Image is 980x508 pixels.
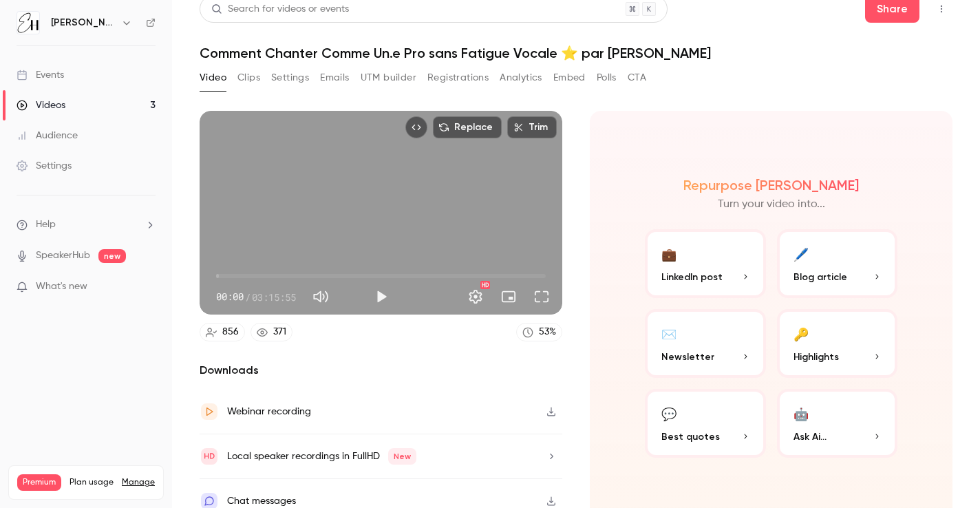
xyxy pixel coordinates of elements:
[683,177,859,193] h2: Repurpose [PERSON_NAME]
[307,283,334,310] button: Mute
[36,279,87,294] span: What's new
[200,67,226,89] button: Video
[793,403,809,424] div: 🤖
[777,229,898,298] button: 🖊️Blog article
[661,350,714,364] span: Newsletter
[480,281,490,289] div: HD
[661,270,723,284] span: LinkedIn post
[645,229,766,298] button: 💼LinkedIn post
[661,403,677,424] div: 💬
[388,448,416,465] span: New
[17,68,64,82] div: Events
[17,474,61,491] span: Premium
[36,218,56,232] span: Help
[793,270,847,284] span: Blog article
[645,309,766,378] button: ✉️Newsletter
[320,67,349,89] button: Emails
[597,67,617,89] button: Polls
[216,290,296,304] div: 00:00
[211,2,349,17] div: Search for videos or events
[793,323,809,344] div: 🔑
[528,283,555,310] button: Full screen
[122,477,155,488] a: Manage
[661,430,720,444] span: Best quotes
[17,12,39,34] img: Elena Hurstel
[17,129,78,142] div: Audience
[51,16,116,30] h6: [PERSON_NAME]
[367,283,395,310] button: Play
[98,249,126,263] span: new
[271,67,309,89] button: Settings
[777,309,898,378] button: 🔑Highlights
[645,389,766,458] button: 💬Best quotes
[495,283,522,310] button: Turn on miniplayer
[507,116,557,138] button: Trim
[200,362,562,379] h2: Downloads
[245,290,251,304] span: /
[433,116,502,138] button: Replace
[17,159,72,173] div: Settings
[227,403,311,420] div: Webinar recording
[17,218,156,232] li: help-dropdown-opener
[200,45,952,61] h1: Comment Chanter Comme Un.e Pro sans Fatigue Vocale ⭐️ par [PERSON_NAME]
[251,323,292,341] a: 371
[361,67,416,89] button: UTM builder
[427,67,489,89] button: Registrations
[539,325,556,339] div: 53 %
[237,67,260,89] button: Clips
[200,323,245,341] a: 856
[252,290,296,304] span: 03:15:55
[793,430,827,444] span: Ask Ai...
[628,67,646,89] button: CTA
[500,67,542,89] button: Analytics
[273,325,286,339] div: 371
[793,243,809,264] div: 🖊️
[553,67,586,89] button: Embed
[70,477,114,488] span: Plan usage
[718,196,825,213] p: Turn your video into...
[661,243,677,264] div: 💼
[462,283,489,310] button: Settings
[17,98,65,112] div: Videos
[227,448,416,465] div: Local speaker recordings in FullHD
[216,290,244,304] span: 00:00
[793,350,839,364] span: Highlights
[36,248,90,263] a: SpeakerHub
[661,323,677,344] div: ✉️
[222,325,239,339] div: 856
[516,323,562,341] a: 53%
[405,116,427,138] button: Embed video
[777,389,898,458] button: 🤖Ask Ai...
